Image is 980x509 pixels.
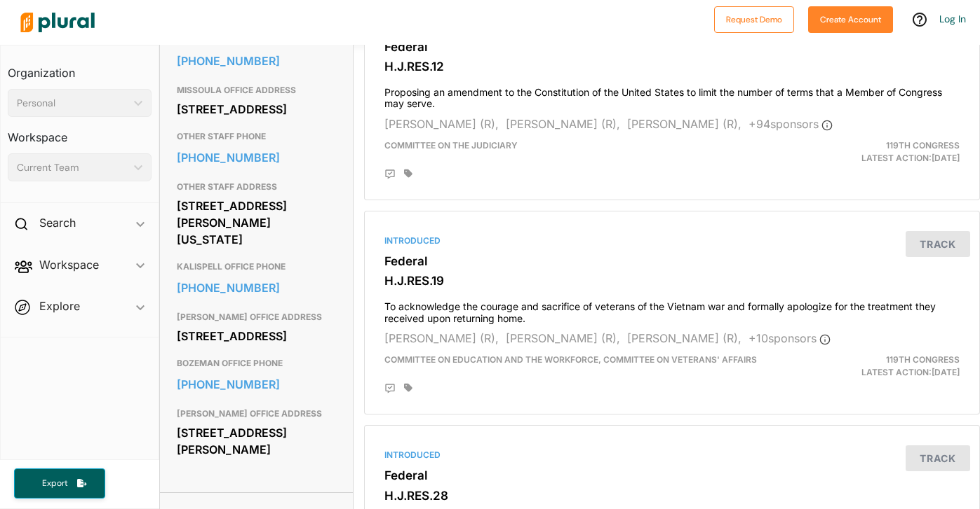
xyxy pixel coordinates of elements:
[32,477,77,489] span: Export
[749,331,831,345] span: + 10 sponsor s
[177,309,337,326] h3: [PERSON_NAME] OFFICE ADDRESS
[404,383,412,393] div: Add tags
[384,449,960,461] div: Introduced
[177,422,337,460] div: [STREET_ADDRESS][PERSON_NAME]
[8,53,152,83] h3: Organization
[177,147,337,168] a: [PHONE_NUMBER]
[906,445,970,471] button: Track
[808,6,893,33] button: Create Account
[17,160,128,175] div: Current Team
[627,331,741,345] span: [PERSON_NAME] (R),
[939,13,966,25] a: Log In
[506,331,620,345] span: [PERSON_NAME] (R),
[384,489,960,503] h3: H.J.RES.28
[384,331,499,345] span: [PERSON_NAME] (R),
[177,128,337,145] h3: OTHER STAFF PHONE
[384,254,960,268] h3: Federal
[177,374,337,395] a: [PHONE_NUMBER]
[506,117,620,131] span: [PERSON_NAME] (R),
[384,169,396,180] div: Add Position Statement
[384,354,757,365] span: Committee on Education and the Workforce, Committee on Veterans' Affairs
[14,468,105,498] button: Export
[886,140,960,151] span: 119th Congress
[384,274,960,288] h3: H.J.RES.19
[384,294,960,325] h4: To acknowledge the courage and sacrifice of veterans of the Vietnam war and formally apologize fo...
[177,405,337,422] h3: [PERSON_NAME] OFFICE ADDRESS
[384,235,960,247] div: Introduced
[749,117,833,131] span: + 94 sponsor s
[384,117,499,131] span: [PERSON_NAME] (R),
[177,355,337,372] h3: BOZEMAN OFFICE PHONE
[177,195,337,250] div: [STREET_ADDRESS][PERSON_NAME][US_STATE]
[177,99,337,120] div: [STREET_ADDRESS]
[8,117,152,148] h3: Workspace
[384,60,960,74] h3: H.J.RES.12
[177,277,337,298] a: [PHONE_NUMBER]
[384,80,960,111] h4: Proposing an amendment to the Constitution of the United States to limit the number of terms that...
[886,354,960,365] span: 119th Congress
[384,383,396,394] div: Add Position Statement
[177,50,337,71] a: [PHONE_NUMBER]
[627,117,741,131] span: [PERSON_NAME] (R),
[906,231,970,257] button: Track
[404,169,412,179] div: Add tags
[177,179,337,195] h3: OTHER STAFF ADDRESS
[39,215,76,230] h2: Search
[177,258,337,275] h3: KALISPELL OFFICE PHONE
[177,326,337,347] div: [STREET_ADDRESS]
[714,11,794,26] a: Request Demo
[772,354,970,379] div: Latest Action: [DATE]
[17,96,128,111] div: Personal
[177,82,337,99] h3: MISSOULA OFFICE ADDRESS
[808,11,893,26] a: Create Account
[384,468,960,482] h3: Federal
[772,139,970,165] div: Latest Action: [DATE]
[714,6,794,33] button: Request Demo
[384,140,518,151] span: Committee on the Judiciary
